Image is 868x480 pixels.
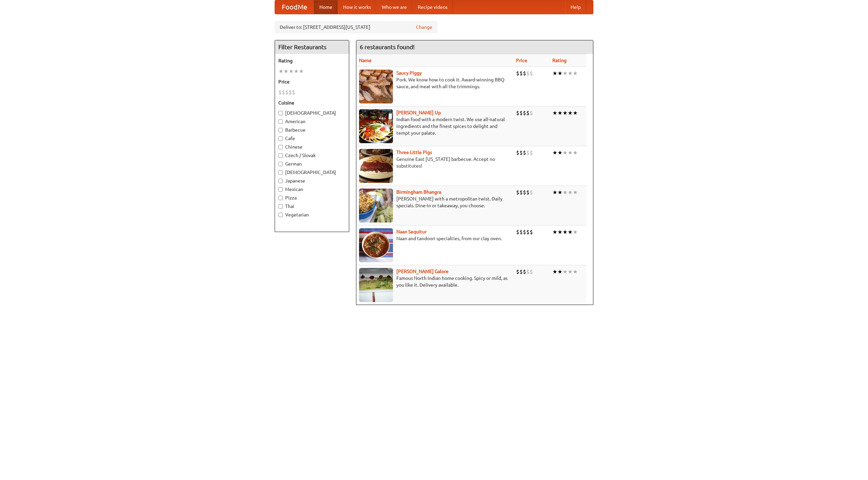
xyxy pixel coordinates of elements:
[568,149,573,156] li: ★
[278,170,283,175] input: [DEMOGRAPHIC_DATA]
[314,0,338,14] a: Home
[519,109,523,117] li: $
[563,149,568,156] li: ★
[275,0,314,14] a: FoodMe
[552,189,557,196] li: ★
[530,149,533,156] li: $
[530,268,533,275] li: $
[523,149,526,156] li: $
[278,153,283,158] input: Czech / Slovak
[552,228,557,236] li: ★
[278,187,283,192] input: Mexican
[552,268,557,275] li: ★
[568,70,573,77] li: ★
[294,68,299,75] li: ★
[523,268,526,275] li: $
[530,189,533,196] li: $
[396,229,427,234] a: Naan Sequitur
[278,177,346,184] label: Japanese
[552,70,557,77] li: ★
[516,189,519,196] li: $
[526,70,530,77] li: $
[396,110,441,115] a: [PERSON_NAME] Up
[573,149,578,156] li: ★
[278,213,283,217] input: Vegetarian
[519,189,523,196] li: $
[283,68,289,75] li: ★
[523,70,526,77] li: $
[278,160,346,167] label: German
[278,111,283,115] input: [DEMOGRAPHIC_DATA]
[359,268,393,302] img: currygalore.jpg
[278,179,283,183] input: Japanese
[289,89,292,96] li: $
[359,235,511,242] p: Naan and tandoori specialties, from our clay oven.
[519,268,523,275] li: $
[278,152,346,159] label: Czech / Slovak
[278,186,346,193] label: Mexican
[275,40,349,54] h4: Filter Restaurants
[278,169,346,176] label: [DEMOGRAPHIC_DATA]
[526,228,530,236] li: $
[563,268,568,275] li: ★
[278,119,283,124] input: American
[523,109,526,117] li: $
[396,70,422,76] a: Saucy Piggy
[396,150,432,155] a: Three Little Pigs
[396,269,449,274] a: [PERSON_NAME] Galore
[568,268,573,275] li: ★
[526,109,530,117] li: $
[516,268,519,275] li: $
[278,128,283,132] input: Barbecue
[526,149,530,156] li: $
[568,189,573,196] li: ★
[285,89,289,96] li: $
[278,145,283,149] input: Chinese
[523,228,526,236] li: $
[275,21,437,33] div: Deliver to: [STREET_ADDRESS][US_STATE]
[519,70,523,77] li: $
[278,118,346,125] label: American
[416,24,432,31] a: Change
[573,268,578,275] li: ★
[278,135,346,142] label: Cafe
[563,228,568,236] li: ★
[278,143,346,150] label: Chinese
[359,195,511,209] p: [PERSON_NAME] with a metropolitan twist. Daily specials. Dine-in or takeaway, you choose.
[573,70,578,77] li: ★
[278,194,346,201] label: Pizza
[278,89,282,96] li: $
[278,204,283,209] input: Thai
[289,68,294,75] li: ★
[359,156,511,169] p: Genuine East [US_STATE] barbecue. Accept no substitutes!
[523,189,526,196] li: $
[278,127,346,133] label: Barbecue
[359,109,393,143] img: curryup.jpg
[557,268,563,275] li: ★
[557,228,563,236] li: ★
[359,70,393,103] img: saucy.jpg
[573,109,578,117] li: ★
[552,109,557,117] li: ★
[552,149,557,156] li: ★
[278,211,346,218] label: Vegetarian
[516,109,519,117] li: $
[519,149,523,156] li: $
[552,58,567,63] a: Rating
[557,70,563,77] li: ★
[530,109,533,117] li: $
[278,162,283,166] input: German
[396,189,441,195] b: Birmingham Bhangra
[359,116,511,136] p: Indian food with a modern twist. We use all-natural ingredients and the finest spices to delight ...
[516,149,519,156] li: $
[359,149,393,183] img: littlepigs.jpg
[516,58,527,63] a: Price
[519,228,523,236] li: $
[278,110,346,116] label: [DEMOGRAPHIC_DATA]
[565,0,586,14] a: Help
[338,0,376,14] a: How it works
[278,99,346,106] h5: Cuisine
